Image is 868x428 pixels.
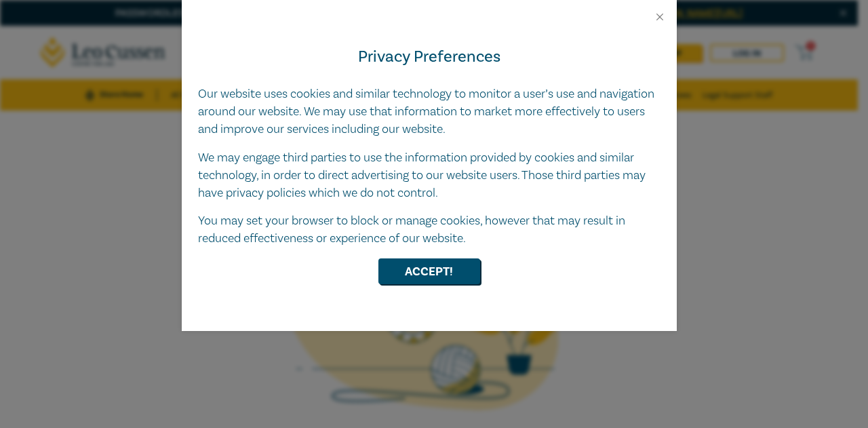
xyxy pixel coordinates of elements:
[198,85,660,138] p: Our website uses cookies and similar technology to monitor a user’s use and navigation around our...
[378,258,480,284] button: Accept!
[654,11,666,23] button: Close
[198,149,660,202] p: We may engage third parties to use the information provided by cookies and similar technology, in...
[198,45,660,69] h4: Privacy Preferences
[198,212,660,248] p: You may set your browser to block or manage cookies, however that may result in reduced effective...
